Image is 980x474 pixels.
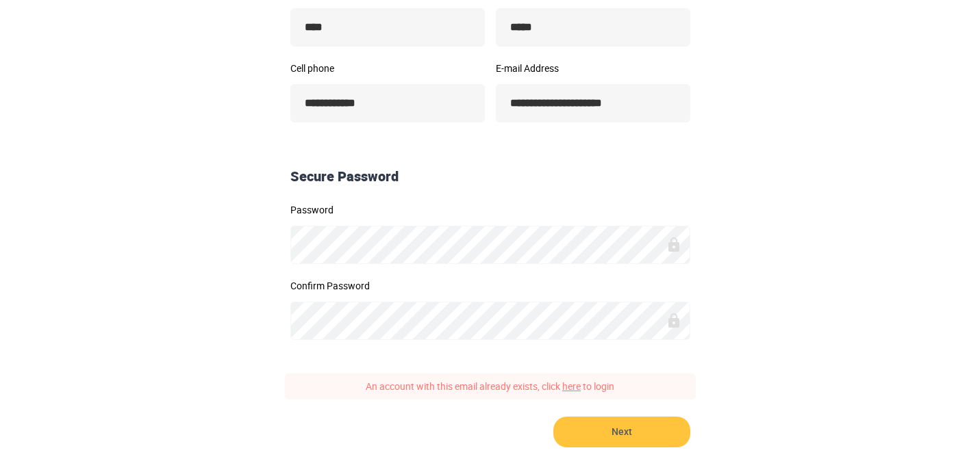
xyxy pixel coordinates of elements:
label: E-mail Address [496,64,690,73]
label: Cell phone [290,64,485,73]
a: here [562,380,581,393]
label: Confirm Password [290,281,690,291]
div: Secure Password [285,167,696,187]
label: Password [290,205,690,215]
button: Next [553,417,690,447]
span: An account with this email already exists, click to login [366,380,614,393]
